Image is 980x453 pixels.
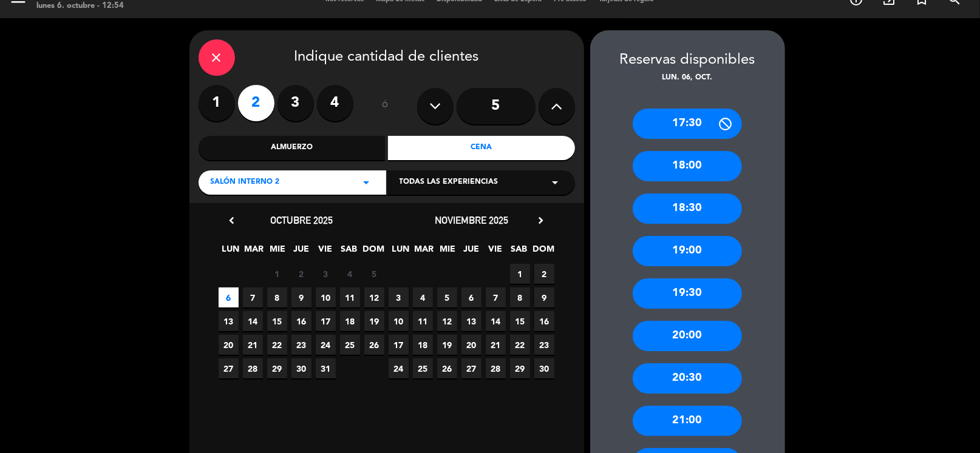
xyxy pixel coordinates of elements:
span: JUE [461,242,481,262]
span: 2 [291,264,311,284]
span: 19 [364,311,384,331]
span: 18 [340,311,360,331]
span: 26 [437,358,457,378]
div: 19:00 [633,236,742,266]
label: 1 [199,85,235,121]
span: LUN [220,242,240,262]
div: 18:30 [633,193,742,224]
span: 22 [510,335,530,355]
span: 25 [413,358,433,378]
span: 14 [243,311,263,331]
span: 8 [267,287,287,307]
div: 20:30 [633,363,742,394]
span: 29 [267,358,287,378]
span: 16 [534,311,554,331]
label: 4 [317,85,353,121]
span: MIE [438,242,458,262]
i: arrow_drop_down [359,175,374,190]
span: 14 [486,311,506,331]
span: 6 [461,287,481,307]
span: octubre 2025 [270,214,333,226]
i: chevron_right [535,214,548,227]
span: DOM [533,242,553,262]
label: 3 [277,85,314,121]
span: 6 [219,287,239,307]
span: MAR [244,242,264,262]
div: Almuerzo [199,136,386,160]
i: chevron_left [226,214,239,227]
div: 18:00 [633,151,742,181]
span: Salón Interno 2 [211,176,280,189]
span: DOM [362,242,383,262]
span: 28 [486,358,506,378]
span: 2 [534,264,554,284]
span: 23 [534,335,554,355]
span: 26 [364,335,384,355]
span: MAR [414,242,434,262]
div: 17:30 [633,109,742,139]
span: 17 [389,335,409,355]
div: Cena [388,136,575,160]
span: VIE [485,242,505,262]
span: 5 [437,287,457,307]
div: 20:00 [633,321,742,351]
span: 15 [267,311,287,331]
span: 28 [243,358,263,378]
span: 29 [510,358,530,378]
span: 10 [316,287,336,307]
span: 8 [510,287,530,307]
span: 15 [510,311,530,331]
span: 24 [389,358,409,378]
i: close [209,50,224,65]
span: 4 [340,264,360,284]
span: 7 [486,287,506,307]
i: arrow_drop_down [548,175,563,190]
span: Todas las experiencias [400,176,499,189]
span: 20 [219,335,239,355]
span: 21 [243,335,263,355]
div: Indique cantidad de clientes [199,39,575,76]
span: 23 [291,335,311,355]
span: SAB [339,242,359,262]
span: 31 [316,358,336,378]
span: 13 [219,311,239,331]
span: 12 [364,287,384,307]
span: 24 [316,335,336,355]
span: 5 [364,264,384,284]
div: ó [366,85,405,127]
span: SAB [509,242,529,262]
span: 13 [461,311,481,331]
span: 12 [437,311,457,331]
span: 25 [340,335,360,355]
span: 17 [316,311,336,331]
div: 21:00 [633,406,742,436]
span: 1 [510,264,530,284]
span: 9 [291,287,311,307]
span: 1 [267,264,287,284]
label: 2 [238,85,274,121]
span: 27 [461,358,481,378]
span: 10 [389,311,409,331]
span: 20 [461,335,481,355]
span: JUE [291,242,311,262]
span: 30 [534,358,554,378]
span: MIE [268,242,288,262]
span: 7 [243,287,263,307]
span: 19 [437,335,457,355]
span: 21 [486,335,506,355]
span: 11 [340,287,360,307]
span: 9 [534,287,554,307]
span: 27 [219,358,239,378]
div: Reservas disponibles [590,49,785,72]
span: LUN [390,242,410,262]
span: 3 [389,287,409,307]
span: 22 [267,335,287,355]
span: VIE [315,242,335,262]
div: lun. 06, oct. [590,72,785,84]
span: 3 [316,264,336,284]
span: 11 [413,311,433,331]
span: noviembre 2025 [435,214,508,226]
div: 19:30 [633,278,742,309]
span: 16 [291,311,311,331]
span: 30 [291,358,311,378]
